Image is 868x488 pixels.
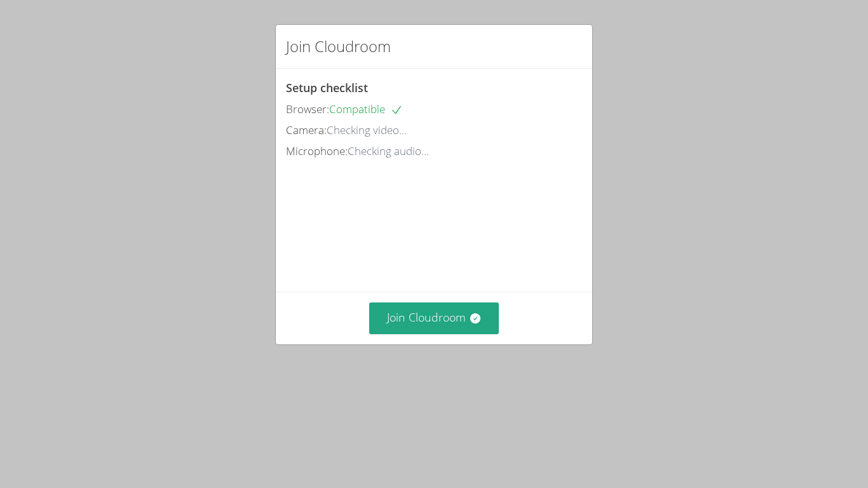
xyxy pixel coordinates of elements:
span: Camera: [286,123,327,137]
span: Microphone: [286,144,348,158]
span: Checking video... [327,123,407,137]
span: Compatible [329,102,403,116]
h2: Join Cloudroom [286,35,391,58]
span: Setup checklist [286,80,368,95]
span: Browser: [286,102,329,116]
span: Checking audio... [348,144,429,158]
button: Join Cloudroom [369,302,499,334]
